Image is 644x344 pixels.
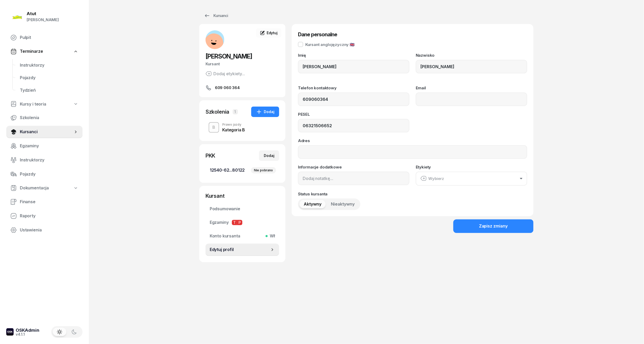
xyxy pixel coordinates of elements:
[20,129,73,135] span: Kursanci
[222,128,245,132] div: Kategoria B
[16,333,39,336] div: v4.1.1
[453,219,534,233] button: Zapisz zmiany
[210,167,275,174] span: 12540-62...80122
[298,30,527,39] h3: Dane personalne
[20,185,49,191] span: Dokumentacja
[16,84,83,97] a: Tydzień
[6,45,83,57] a: Terminarze
[20,87,78,94] span: Tydzień
[20,227,78,234] span: Ustawienia
[6,196,83,208] a: Finanse
[206,230,279,242] a: Konto kursantaWł
[210,123,218,132] div: B
[268,233,275,240] span: Wł
[479,223,508,230] div: Zapisz zmiany
[16,328,39,333] div: OSKAdmin
[206,61,279,67] div: Kursant
[206,216,279,229] a: EgzaminyTP
[251,167,276,173] div: Nie pobrano
[204,13,228,19] div: Kursanci
[20,62,78,69] span: Instruktorzy
[222,123,245,126] div: Prawo jazdy
[6,98,83,110] a: Kursy i teoria
[209,122,219,133] button: B
[256,28,281,38] a: Edytuj
[6,126,83,138] a: Kursanci
[20,34,78,41] span: Pulpit
[215,85,240,91] span: 609 060 364
[251,107,279,117] button: Dodaj
[300,200,326,208] button: Aktywny
[6,328,14,336] img: logo-xs-dark@2x.png
[210,219,275,226] span: Egzaminy
[20,74,78,81] span: Pojazdy
[416,172,527,186] button: Wybierz
[20,199,78,205] span: Finanse
[20,114,78,121] span: Szkolenia
[206,120,279,135] button: BPrawo jazdyKategoria B
[327,200,359,208] button: Nieaktywny
[6,168,83,180] a: Pojazdy
[20,48,43,55] span: Terminarze
[20,101,46,108] span: Kursy i teoria
[20,171,78,178] span: Pojazdy
[20,157,78,164] span: Instruktorzy
[27,11,59,16] div: Atut
[305,43,355,46] div: Kursant anglojęzyczny 🇬🇧
[16,72,83,84] a: Pojazdy
[6,112,83,124] a: Szkolenia
[6,140,83,152] a: Egzaminy
[259,150,279,161] button: Dodaj
[16,59,83,72] a: Instruktorzy
[206,164,279,177] a: 12540-62...80122Nie pobrano
[6,154,83,166] a: Instruktorzy
[298,172,409,185] input: Dodaj notatkę...
[20,213,78,219] span: Raporty
[264,153,274,159] div: Dodaj
[6,210,83,222] a: Raporty
[210,206,275,212] span: Podsumowanie
[206,85,279,91] a: 609 060 364
[206,152,215,159] div: PKK
[6,182,83,194] a: Dokumentacja
[206,71,245,77] button: Dodaj etykiety...
[206,53,252,60] span: [PERSON_NAME]
[232,220,237,225] span: T
[256,109,274,115] div: Dodaj
[304,201,321,208] span: Aktywny
[206,203,279,215] a: Podsumowanie
[206,243,279,256] a: Edytuj profil
[6,224,83,236] a: Ustawienia
[6,31,83,44] a: Pulpit
[27,16,59,23] div: [PERSON_NAME]
[210,246,270,253] span: Edytuj profil
[237,220,242,225] span: P
[210,233,275,240] span: Konto kursanta
[420,175,444,182] div: Wybierz
[199,10,233,21] a: Kursanci
[267,31,278,35] span: Edytuj
[233,109,238,114] span: 1
[331,201,355,208] span: Nieaktywny
[206,108,230,115] div: Szkolenia
[20,143,78,149] span: Egzaminy
[206,192,279,200] div: Kursant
